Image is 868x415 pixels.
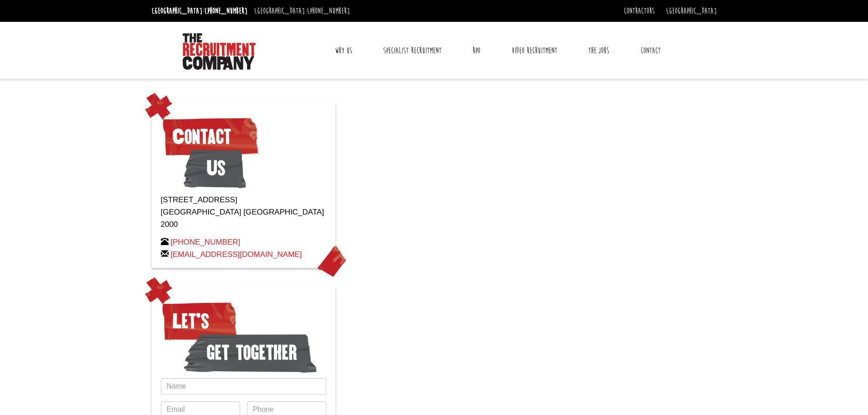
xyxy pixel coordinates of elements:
span: Let’s [161,298,238,344]
img: The Recruitment Company [183,33,256,70]
span: Us [184,145,246,191]
p: [STREET_ADDRESS] [GEOGRAPHIC_DATA] [GEOGRAPHIC_DATA] 2000 [161,194,326,231]
a: Video Recruitment [505,39,564,62]
a: [EMAIL_ADDRESS][DOMAIN_NAME] [170,250,302,259]
li: [GEOGRAPHIC_DATA]: [149,4,250,18]
span: get together [184,330,317,375]
a: [PHONE_NUMBER] [205,6,247,16]
span: Contact [161,114,260,159]
a: Contractors [624,6,655,16]
a: The Jobs [581,39,616,62]
a: [GEOGRAPHIC_DATA] [666,6,717,16]
a: RPO [466,39,487,62]
a: Why Us [328,39,359,62]
input: Name [161,378,326,395]
li: [GEOGRAPHIC_DATA]: [252,4,352,18]
a: Specialist Recruitment [376,39,448,62]
a: Contact [634,39,668,62]
a: [PHONE_NUMBER] [307,6,350,16]
a: [PHONE_NUMBER] [170,238,240,246]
